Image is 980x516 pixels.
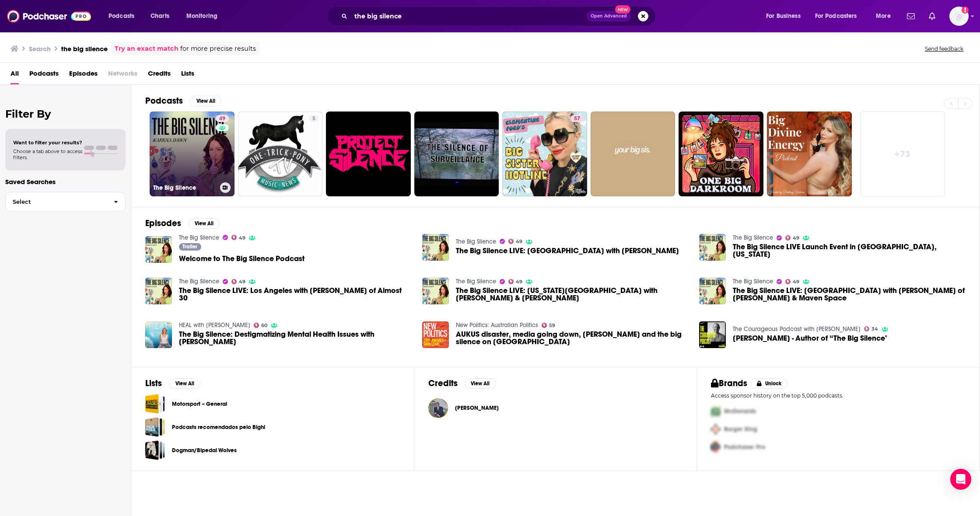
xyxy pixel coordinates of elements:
[711,392,966,399] p: Access sponsor history on the top 5,000 podcasts.
[711,378,747,389] h2: Brands
[238,112,323,196] a: 5
[949,7,969,26] span: Logged in as sarahhallprinc
[785,279,800,284] a: 49
[949,7,969,26] button: Show profile menu
[422,321,449,348] a: AUKUS disaster, media going down, Robodebt and the big silence on Gaza
[5,192,126,212] button: Select
[422,234,449,261] img: The Big Silence LIVE: Houston with Yami Mufdi
[733,234,773,241] a: The Big Silence
[707,420,724,438] img: Second Pro Logo
[516,240,522,244] span: 49
[6,199,107,205] span: Select
[13,148,82,160] span: Choose a tab above to access filters.
[699,321,726,348] a: Karena Dawn - Author of “The Big Silence"
[239,236,245,240] span: 49
[508,279,523,284] a: 49
[549,324,555,328] span: 59
[7,8,91,24] img: Podchaser - Follow, Share and Rate Podcasts
[707,402,724,420] img: First Pro Logo
[574,115,580,123] span: 57
[591,14,627,18] span: Open Advanced
[172,446,237,455] a: Dogman/Bipedal Wolves
[587,11,631,21] button: Open AdvancedNew
[785,235,800,241] a: 49
[145,95,221,106] a: PodcastsView All
[724,443,765,451] span: Podchaser Pro
[615,5,631,14] span: New
[502,112,587,196] a: 57
[69,66,98,84] a: Episodes
[261,324,267,328] span: 60
[150,10,169,22] span: Charts
[172,422,265,432] a: Podcasts recomendados pelo Bighi
[231,279,246,284] a: 49
[570,115,584,122] a: 57
[309,115,319,122] a: 5
[148,66,171,84] a: Credits
[169,378,200,389] button: View All
[145,218,181,229] h2: Episodes
[699,278,726,304] img: The Big Silence LIVE: Indianapolis with Leslie Bailey of Indy Maven & Maven Space
[10,66,19,84] a: All
[508,239,523,244] a: 49
[733,278,773,285] a: The Big Silence
[422,278,449,304] img: The Big Silence LIVE: New York City with Terri Cole & Dale Moss
[179,234,219,241] a: The Big Silence
[145,394,165,414] a: Motorsport – General
[115,44,178,54] a: Try an exact match
[751,378,788,389] button: Unlock
[179,331,412,345] a: The Big Silence: Destigmatizing Mental Health Issues with Karena Dawn
[456,278,496,285] a: The Big Silence
[733,243,966,258] a: The Big Silence LIVE Launch Event in Austin, Texas
[456,331,689,345] span: AUKUS disaster, media going down, [PERSON_NAME] and the big silence on [GEOGRAPHIC_DATA]
[145,417,165,437] a: Podcasts recomendados pelo Bighi
[145,440,165,460] a: Dogman/Bipedal Wolves
[809,9,870,23] button: open menu
[793,236,799,240] span: 49
[231,235,246,240] a: 49
[456,287,689,302] a: The Big Silence LIVE: New York City with Terri Cole & Dale Moss
[456,331,689,345] a: AUKUS disaster, media going down, Robodebt and the big silence on Gaza
[733,287,966,302] span: The Big Silence LIVE: [GEOGRAPHIC_DATA] with [PERSON_NAME] of [PERSON_NAME] & Maven Space
[179,331,412,345] span: The Big Silence: Destigmatizing Mental Health Issues with [PERSON_NAME]
[145,9,175,23] a: Charts
[922,45,966,52] button: Send feedback
[188,218,220,229] button: View All
[179,255,304,262] a: Welcome to The Big Silence Podcast
[29,45,51,53] h3: Search
[181,66,194,84] span: Lists
[428,378,496,389] a: CreditsView All
[456,247,679,255] span: The Big Silence LIVE: [GEOGRAPHIC_DATA] with [PERSON_NAME]
[724,408,756,415] span: McDonalds
[186,10,217,22] span: Monitoring
[254,323,268,328] a: 60
[733,335,887,342] span: [PERSON_NAME] - Author of “The Big Silence"
[707,438,724,456] img: Third Pro Logo
[950,469,971,490] div: Open Intercom Messenger
[699,234,726,261] img: The Big Silence LIVE Launch Event in Austin, Texas
[864,326,878,331] a: 34
[733,335,887,342] a: Karena Dawn - Author of “The Big Silence"
[145,236,172,263] a: Welcome to The Big Silence Podcast
[5,178,126,186] p: Saved Searches
[428,398,448,418] img: Kevin Trudeau
[793,280,799,284] span: 49
[179,287,412,302] a: The Big Silence LIVE: Los Angeles with Krista Williams of Almost 30
[516,280,522,284] span: 49
[815,10,857,22] span: For Podcasters
[335,6,664,26] div: Search podcasts, credits, & more...
[145,278,172,304] img: The Big Silence LIVE: Los Angeles with Krista Williams of Almost 30
[179,321,250,329] a: HEAL with Kelly
[455,404,499,411] a: Kevin Trudeau
[153,184,217,192] h3: The Big Silence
